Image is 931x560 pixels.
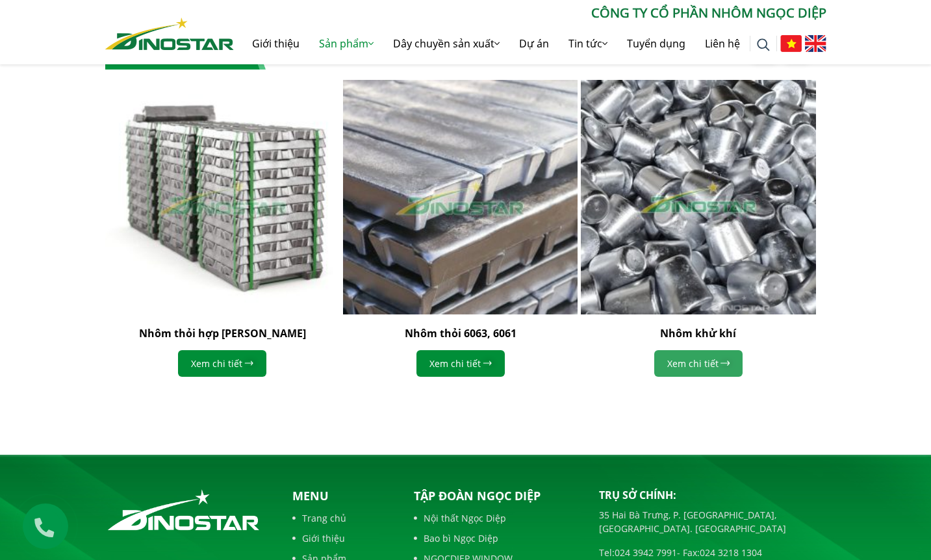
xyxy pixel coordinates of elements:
[178,350,266,377] a: Xem chi tiết
[414,531,580,545] a: Bao bì Ngọc Diệp
[660,326,736,340] a: Nhôm khử khí
[414,487,580,505] p: Tập đoàn Ngọc Diệp
[405,326,517,340] a: Nhôm thỏi 6063, 6061
[105,80,340,390] div: 1 / 4
[242,23,309,64] a: Giới thiệu
[599,546,826,559] p: Tel: - Fax:
[383,23,509,64] a: Dây chuyền sản xuất
[599,487,826,503] p: Trụ sở chính:
[615,546,677,559] a: 024 3942 7991
[757,38,770,51] img: search
[599,508,826,535] p: 35 Hai Bà Trưng, P. [GEOGRAPHIC_DATA], [GEOGRAPHIC_DATA]. [GEOGRAPHIC_DATA]
[700,546,762,559] a: 024 3218 1304
[309,23,383,64] a: Sản phẩm
[234,3,826,23] p: CÔNG TY CỔ PHẦN NHÔM NGỌC DIỆP
[805,35,826,52] img: English
[780,35,802,52] img: Tiếng Việt
[343,80,578,390] div: 2 / 4
[105,80,340,314] img: Nhôm thỏi hợp kim
[139,326,306,340] a: Nhôm thỏi hợp [PERSON_NAME]
[105,18,234,50] img: Nhôm Dinostar
[559,23,617,64] a: Tin tức
[414,511,580,525] a: Nội thất Ngọc Diệp
[617,23,695,64] a: Tuyển dụng
[292,531,392,545] a: Giới thiệu
[416,350,505,377] a: Xem chi tiết
[509,23,559,64] a: Dự án
[105,487,262,533] img: logo_footer
[292,511,392,525] a: Trang chủ
[695,23,750,64] a: Liên hệ
[581,80,815,314] img: Nhôm khử khí
[654,350,743,377] a: Xem chi tiết
[343,80,578,314] img: Nhôm thỏi 6063, 6061
[581,80,815,390] div: 3 / 4
[292,487,392,505] p: Menu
